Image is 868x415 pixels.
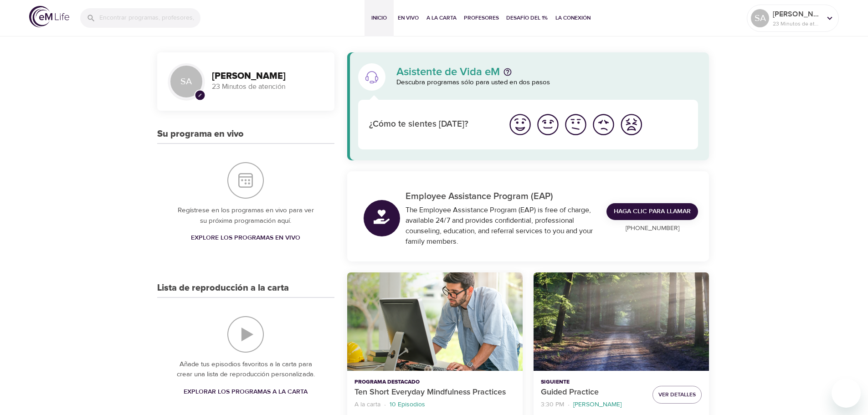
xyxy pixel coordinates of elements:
p: A la carta [354,400,380,410]
p: 3:30 PM [541,400,564,410]
p: Guided Practice [541,386,645,399]
p: 23 Minutos de atención [212,82,324,92]
h3: Lista de reproducción a la carta [157,283,289,293]
span: Desafío del 1% [506,13,548,23]
span: La Conexión [555,13,591,23]
p: Añade tus episodios favoritos a la carta para crear una lista de reproducción personalizada. [175,359,316,380]
button: Me siento mal [590,111,617,138]
button: Me siento peor [617,111,645,138]
div: The Employee Assistance Program (EAP) is free of charge, available 24/7 and provides confidential... [406,205,596,247]
nav: breadcrumb [354,399,515,411]
p: Descubra programas sólo para usted en dos pasos [396,77,699,88]
h3: Su programa en vivo [157,129,244,139]
img: bad [591,112,616,137]
p: 10 Episodios [390,400,425,410]
p: Programa destacado [354,378,515,386]
img: Asistente de Vida eM [365,70,379,84]
button: Me siento bien [562,111,590,138]
span: Explorar los programas a la carta [184,386,308,398]
img: Su programa en vivo [227,162,264,199]
button: Me siento bien [534,111,562,138]
div: SA [168,63,205,100]
span: Explore los programas en vivo [191,232,300,244]
button: Me siento bien [506,111,534,138]
div: SA [751,9,769,27]
li: · [568,399,570,411]
p: Asistente de Vida eM [396,67,500,77]
p: Employee Assistance Program (EAP) [406,190,596,203]
p: Ten Short Everyday Mindfulness Practices [354,386,515,399]
a: Explorar los programas a la carta [180,384,311,400]
a: Haga clic para llamar [606,203,698,220]
img: logo [29,6,69,27]
p: Regístrese en los programas en vivo para ver su próxima programación aquí. [175,205,316,226]
h3: [PERSON_NAME] [212,71,324,82]
p: Siguiente [541,378,645,386]
li: · [384,399,386,411]
nav: breadcrumb [541,399,645,411]
img: good [535,112,560,137]
span: Profesores [464,13,499,23]
span: Inicio [368,13,390,23]
p: [PERSON_NAME] [773,9,821,20]
button: Guided Practice [534,272,709,371]
p: 23 Minutos de atención [773,20,821,28]
img: worst [619,112,644,137]
p: ¿Cómo te sientes [DATE]? [369,118,495,131]
a: Explore los programas en vivo [187,230,304,246]
span: Haga clic para llamar [614,206,691,217]
p: [PHONE_NUMBER] [606,224,698,233]
button: Ten Short Everyday Mindfulness Practices [347,272,523,371]
input: Encontrar programas, profesores, etc... [99,8,200,28]
button: Ver detalles [652,386,702,404]
span: Ver detalles [658,390,696,400]
img: ok [563,112,588,137]
img: great [508,112,533,137]
iframe: Botón para iniciar la ventana de mensajería [832,379,861,408]
span: En vivo [397,13,419,23]
img: Lista de reproducción a la carta [227,316,264,353]
span: A la carta [426,13,457,23]
p: [PERSON_NAME] [573,400,621,410]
